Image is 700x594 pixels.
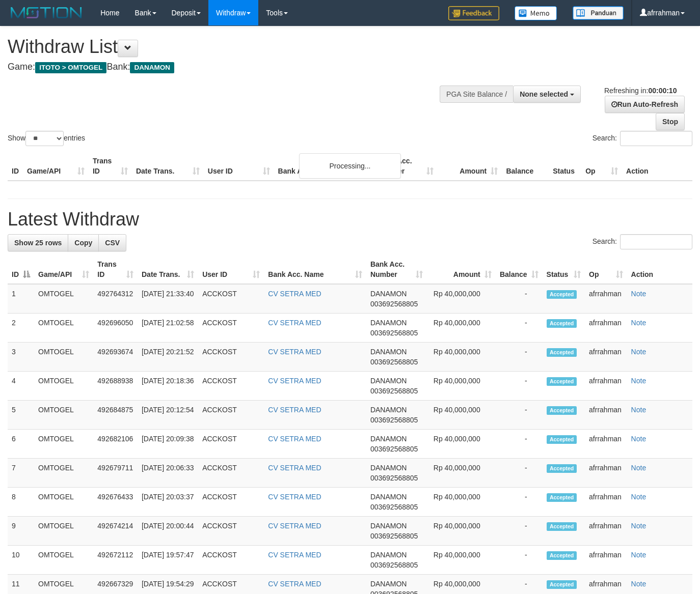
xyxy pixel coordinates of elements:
[427,372,495,401] td: Rp 40,000,000
[547,464,577,473] span: Accepted
[631,580,647,588] a: Note
[585,430,627,459] td: afrrahman
[370,377,407,385] span: DANAMON
[547,551,577,560] span: Accepted
[585,372,627,401] td: afrrahman
[366,255,427,284] th: Bank Acc. Number: activate to sort column ascending
[620,131,692,146] input: Search:
[585,546,627,575] td: afrrahman
[631,290,647,298] a: Note
[631,406,647,414] a: Note
[370,445,418,453] span: Copy 003692568805 to clipboard
[268,580,321,588] a: CV SETRA MED
[34,430,93,459] td: OMTOGEL
[138,255,198,284] th: Date Trans.: activate to sort column ascending
[593,234,692,249] label: Search:
[138,343,198,372] td: [DATE] 20:21:52
[138,314,198,343] td: [DATE] 21:02:58
[370,522,407,530] span: DANAMON
[34,488,93,517] td: OMTOGEL
[23,152,89,181] th: Game/API
[98,234,126,251] a: CSV
[496,284,543,314] td: -
[34,284,93,314] td: OMTOGEL
[370,464,407,472] span: DANAMON
[198,517,264,546] td: ACCKOST
[496,517,543,546] td: -
[370,561,418,569] span: Copy 003692568805 to clipboard
[93,372,138,401] td: 492688938
[513,86,581,103] button: None selected
[502,152,549,181] th: Balance
[585,517,627,546] td: afrrahman
[427,314,495,343] td: Rp 40,000,000
[427,517,495,546] td: Rp 40,000,000
[138,401,198,430] td: [DATE] 20:12:54
[496,546,543,575] td: -
[622,152,692,181] th: Action
[631,464,647,472] a: Note
[631,348,647,356] a: Note
[631,435,647,443] a: Note
[631,493,647,501] a: Note
[268,493,321,501] a: CV SETRA MED
[198,488,264,517] td: ACCKOST
[585,343,627,372] td: afrrahman
[585,284,627,314] td: afrrahman
[547,319,577,328] span: Accepted
[25,131,64,146] select: Showentries
[585,314,627,343] td: afrrahman
[585,401,627,430] td: afrrahman
[620,234,692,249] input: Search:
[8,488,34,517] td: 8
[496,488,543,517] td: -
[93,459,138,488] td: 492679711
[8,234,68,251] a: Show 25 rows
[132,152,204,181] th: Date Trans.
[93,343,138,372] td: 492693674
[370,387,418,395] span: Copy 003692568805 to clipboard
[370,580,407,588] span: DANAMON
[34,459,93,488] td: OMTOGEL
[547,522,577,531] span: Accepted
[299,153,401,179] div: Processing...
[35,62,106,73] span: ITOTO > OMTOGEL
[370,348,407,356] span: DANAMON
[34,401,93,430] td: OMTOGEL
[8,517,34,546] td: 9
[138,284,198,314] td: [DATE] 21:33:40
[427,430,495,459] td: Rp 40,000,000
[370,532,418,540] span: Copy 003692568805 to clipboard
[93,284,138,314] td: 492764312
[198,284,264,314] td: ACCKOST
[34,372,93,401] td: OMTOGEL
[8,5,85,20] img: MOTION_logo.png
[268,290,321,298] a: CV SETRA MED
[370,358,418,366] span: Copy 003692568805 to clipboard
[268,551,321,559] a: CV SETRA MED
[547,435,577,444] span: Accepted
[427,343,495,372] td: Rp 40,000,000
[496,430,543,459] td: -
[543,255,585,284] th: Status: activate to sort column ascending
[370,416,418,424] span: Copy 003692568805 to clipboard
[547,290,577,299] span: Accepted
[547,377,577,386] span: Accepted
[631,377,647,385] a: Note
[268,319,321,327] a: CV SETRA MED
[496,372,543,401] td: -
[93,546,138,575] td: 492672112
[520,90,568,98] span: None selected
[549,152,581,181] th: Status
[138,546,198,575] td: [DATE] 19:57:47
[370,493,407,501] span: DANAMON
[370,435,407,443] span: DANAMON
[593,131,692,146] label: Search:
[547,406,577,415] span: Accepted
[427,255,495,284] th: Amount: activate to sort column ascending
[547,348,577,357] span: Accepted
[198,459,264,488] td: ACCKOST
[198,430,264,459] td: ACCKOST
[138,488,198,517] td: [DATE] 20:03:37
[34,343,93,372] td: OMTOGEL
